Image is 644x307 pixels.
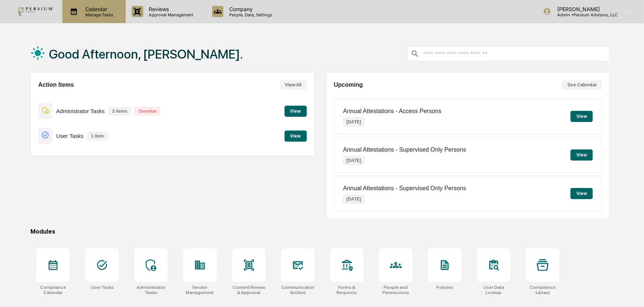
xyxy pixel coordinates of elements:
[7,23,13,29] div: 🔎
[36,285,70,295] div: Compliance Calendar
[54,9,60,15] div: 🗄️
[183,285,217,295] div: Vendor Management
[281,285,315,295] div: Communications Archive
[18,7,53,16] img: logo
[571,188,593,199] button: View
[285,107,307,114] a: View
[526,285,559,295] div: Compliance Library
[79,12,117,17] p: Manage Tasks
[15,23,47,30] span: Data Lookup
[38,82,74,88] h2: Action Items
[477,285,510,295] div: User Data Lookup
[232,285,266,295] div: Content Review & Approval
[135,107,160,115] p: Overdue
[330,285,364,295] div: Forms & Requests
[79,6,117,12] p: Calendar
[143,12,197,17] p: Approval Management
[134,285,168,295] div: Administrator Tasks
[343,195,365,204] p: [DATE]
[571,111,593,122] button: View
[343,185,466,192] p: Annual Attestations - Supervised Only Persons
[285,131,307,142] button: View
[56,133,83,139] p: User Tasks
[280,80,307,90] button: View All
[343,146,466,153] p: Annual Attestations - Supervised Only Persons
[108,107,131,115] p: 3 items
[30,228,610,235] div: Modules
[571,149,593,161] button: View
[551,6,618,12] p: [PERSON_NAME]
[334,82,363,88] h2: Upcoming
[74,41,90,46] span: Pylon
[91,285,114,290] div: User Tasks
[87,132,108,140] p: 1 item
[51,6,95,19] a: 🗄️Attestations
[4,20,50,33] a: 🔎Data Lookup
[343,156,365,165] p: [DATE]
[15,9,48,16] span: Preclearance
[436,285,453,290] div: Policies
[52,40,90,46] a: Powered byPylon
[562,80,602,90] button: See Calendar
[56,108,105,114] p: Administrator Tasks
[143,6,197,12] p: Reviews
[223,6,276,12] p: Company
[285,106,307,117] button: View
[61,9,92,16] span: Attestations
[49,47,243,62] h1: Good Afternoon, [PERSON_NAME].
[379,285,413,295] div: People and Permissions
[285,132,307,139] a: View
[343,118,365,126] p: [DATE]
[343,108,441,115] p: Annual Attestations - Access Persons
[7,9,13,15] div: 🖐️
[223,12,276,17] p: People, Data, Settings
[4,6,51,19] a: 🖐️Preclearance
[551,12,618,17] p: Admin • Persium Advisors, LLC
